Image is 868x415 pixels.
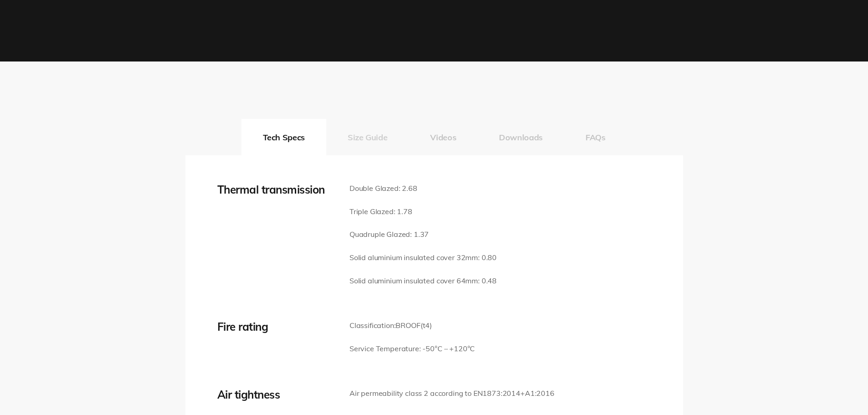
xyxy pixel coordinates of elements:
span: B [395,321,401,330]
div: Thermal transmission [217,183,336,196]
p: Air permeability class 2 according to EN1873:2014+A1:2016 [349,388,555,400]
p: Triple Glazed: 1.78 [349,206,497,218]
div: Fire rating [217,320,336,333]
p: Solid aluminium insulated cover 64mm: 0.48 [349,275,497,287]
button: FAQs [564,119,627,155]
p: Double Glazed: 2.68 [349,183,497,195]
button: Size Guide [326,119,409,155]
p: Classification: [349,320,475,332]
p: Solid aluminium insulated cover 32mm: 0.80 [349,252,497,264]
span: (t4) [421,321,432,330]
p: Quadruple Glazed: 1.37 [349,229,497,241]
button: Downloads [478,119,564,155]
button: Videos [409,119,478,155]
p: Service Temperature: -50°C – +120°C [349,343,475,355]
div: Air tightness [217,388,336,401]
iframe: Chat Widget [704,309,868,415]
span: ROOF [401,321,420,330]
